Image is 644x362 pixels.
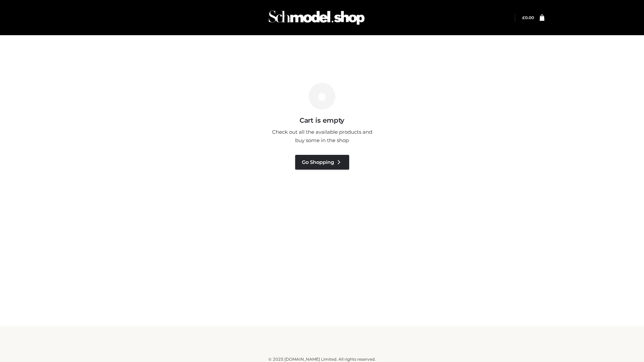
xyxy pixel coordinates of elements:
[268,128,376,145] p: Check out all the available products and buy some in the shop
[522,15,534,20] bdi: 0.00
[295,155,349,170] a: Go Shopping
[115,116,529,124] h3: Cart is empty
[522,15,525,20] span: £
[266,4,367,31] img: Schmodel Admin 964
[522,15,534,20] a: £0.00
